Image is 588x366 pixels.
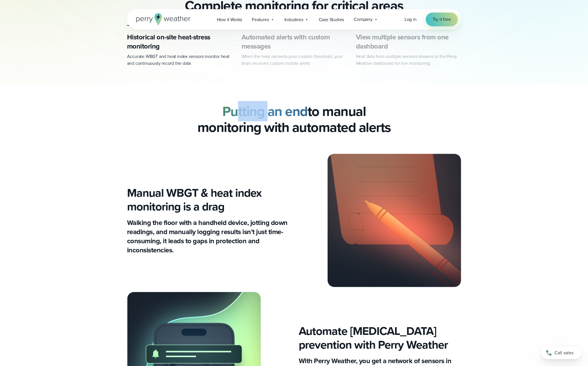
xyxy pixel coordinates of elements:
h3: Automate [MEDICAL_DATA] prevention with Perry Weather [299,324,461,352]
a: Call sales [541,347,581,359]
p: When the heat exceeds your custom threshold, your team receives custom mobile alerts [241,53,347,67]
img: Pen and paper WBGT Recordings [328,154,461,287]
span: Call sales [555,349,573,356]
h2: to manual monitoring with automated alerts [127,103,461,135]
h3: Walking the floor with a handheld device, jotting down readings, and manually logging results isn... [127,218,290,255]
span: Log in [405,16,417,23]
a: Log in [405,16,417,23]
p: Accurate WBGT and heat index sensors monitor heat and continuously record the data [127,53,232,67]
span: Try it free [433,16,451,23]
h3: Manual WBGT & heat index monitoring is a drag [127,186,290,214]
h3: Automated alerts with custom messages [241,33,347,51]
span: Industries [284,16,303,23]
span: Features [252,16,269,23]
span: Company [354,16,373,23]
strong: Putting an end [222,101,308,121]
a: How it Works [212,14,247,25]
span: How it Works [217,16,242,23]
span: Case Studies [319,16,344,23]
h3: Historical on-site heat-stress monitoring [127,33,232,51]
a: Case Studies [314,14,349,25]
h3: View multiple sensors from one dashboard [356,33,461,51]
p: Heat data from multiple sensors streams to the Perry Weather dashboard for live monitoring [356,53,461,67]
a: Try it free [426,13,458,26]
